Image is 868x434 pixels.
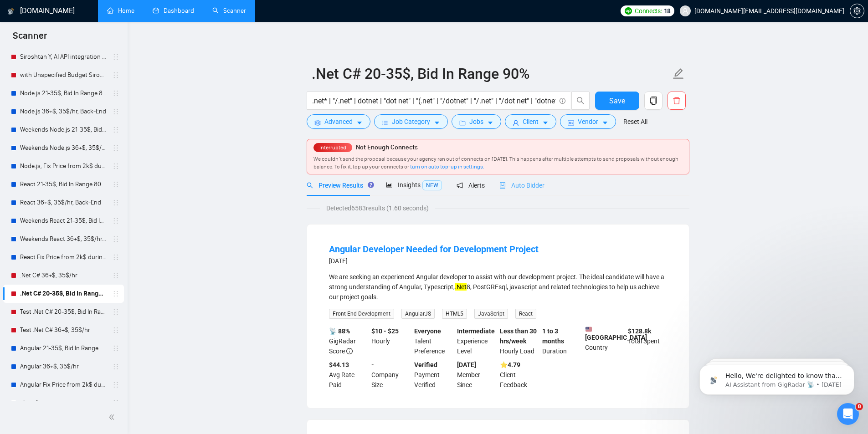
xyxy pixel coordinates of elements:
[112,71,119,79] span: holder
[412,360,455,390] div: Payment Verified
[329,244,539,255] a: Angular Developer Needed for Development Project
[572,97,589,105] span: search
[20,102,107,121] a: Node.js 36+$, 35$/hr, Back-End
[153,7,194,15] a: dashboardDashboard
[112,144,119,152] span: holder
[112,163,119,170] span: holder
[457,327,495,335] b: Intermediate
[20,48,107,66] a: Siroshtan Y, AI API integration WebDev. from 36+$, Bid In Range 80%
[8,4,14,19] img: logo
[367,181,375,189] div: Tooltip anchor
[329,309,394,319] span: Front-End Development
[327,360,370,390] div: Avg Rate Paid
[312,62,671,85] input: Scanner name...
[374,114,448,129] button: barsJob Categorycaret-down
[414,361,437,368] b: Verified
[20,339,107,357] a: Angular 21-35$, Bid In Range 80%
[645,97,662,105] span: copy
[623,117,647,127] a: Reset All
[112,381,119,388] span: holder
[673,68,684,80] span: edit
[20,266,107,285] a: .Net C# 36+$, 35$/hr
[20,321,107,339] a: Test .Net C# 36+$, 35$/hr
[500,327,537,345] b: Less than 30 hrs/week
[414,327,441,335] b: Everyone
[112,254,119,261] span: holder
[500,361,520,368] b: ⭐️ 4.79
[112,217,119,225] span: holder
[578,117,598,127] span: Vendor
[499,182,544,189] span: Auto Bidder
[20,248,107,266] a: React Fix Price from 2k$ during work hours, Back-End
[5,29,54,48] span: Scanner
[457,182,485,189] span: Alerts
[474,309,508,319] span: JavaScript
[112,126,119,133] span: holder
[20,121,107,139] a: Weekends Node.js 21-35$, Bid In Range 80%, Back-End
[686,346,868,409] iframe: Intercom notifications message
[499,182,506,189] span: robot
[664,6,671,16] span: 18
[20,84,107,102] a: Node.js 21-35$, Bid In Range 80%, Back-End
[20,66,107,84] a: with Unspecified Budget Siroshtan Y, React, Node.js 28+$, 28$/hr
[523,117,539,127] span: Client
[307,114,370,129] button: settingAdvancedcaret-down
[320,203,435,213] span: Detected 6583 results (1.60 seconds)
[20,303,107,321] a: Test .Net C# 20-35$, Bid In Range 90%
[20,175,107,194] a: React 21-35$, Bid In Range 80%, Back-End
[112,108,119,115] span: holder
[455,283,467,291] mark: .Net
[571,92,590,110] button: search
[635,6,662,16] span: Connects:
[382,119,388,126] span: bars
[505,114,556,129] button: userClientcaret-down
[370,326,412,356] div: Hourly
[442,309,467,319] span: HTML5
[586,326,592,332] img: 🇺🇸
[583,326,626,356] div: Country
[112,308,119,316] span: holder
[112,53,119,61] span: holder
[469,117,483,127] span: Jobs
[329,255,539,266] div: [DATE]
[20,194,107,212] a: React 36+$, 35$/hr, Back-End
[498,360,541,390] div: Client Feedback
[386,181,442,189] span: Insights
[324,117,353,127] span: Advanced
[609,95,625,107] span: Save
[317,144,349,151] span: Interrupted
[327,326,370,356] div: GigRadar Score
[329,361,349,368] b: $44.13
[542,119,549,126] span: caret-down
[329,327,350,335] b: 📡 88%
[312,95,555,107] input: Search Freelance Jobs...
[307,182,313,189] span: search
[20,157,107,175] a: Node.js, Fix Price from 2k$ during work hours, Back-End
[412,326,455,356] div: Talent Preference
[370,360,412,390] div: Company Size
[457,182,463,189] span: notification
[595,92,639,110] button: Save
[455,360,498,390] div: Member Since
[850,7,864,15] span: setting
[410,163,484,170] a: turn on auto top-up in settings.
[434,119,440,126] span: caret-down
[452,114,501,129] button: folderJobscaret-down
[498,326,541,356] div: Hourly Load
[346,348,353,354] span: info-circle
[856,403,863,410] span: 8
[20,357,107,376] a: Angular 36+$, 35$/hr
[112,181,119,188] span: holder
[457,361,476,368] b: [DATE]
[212,7,246,15] a: searchScanner
[540,326,583,356] div: Duration
[112,363,119,370] span: holder
[626,326,669,356] div: Total Spent
[850,7,864,15] a: setting
[20,139,107,157] a: Weekends Node.js 36+$, 35$/hr, Back-End
[392,117,430,127] span: Job Category
[112,399,119,407] span: holder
